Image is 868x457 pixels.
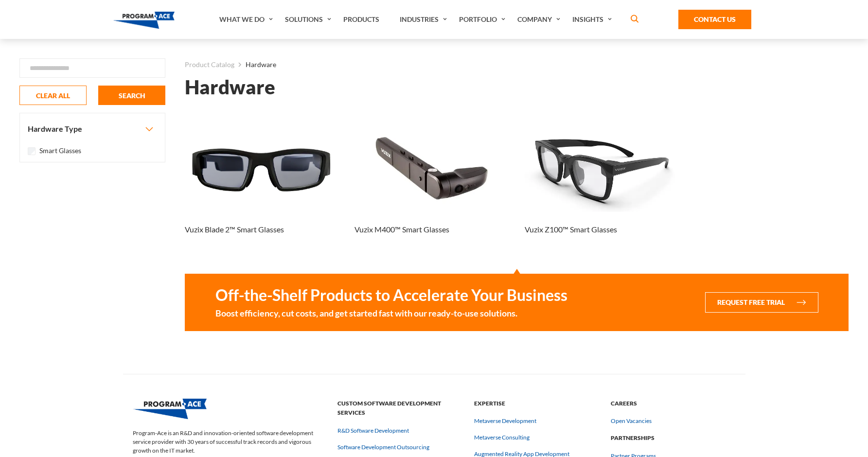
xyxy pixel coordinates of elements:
h3: Vuzix M400™ Smart Glasses [354,224,449,235]
a: Metaverse Consulting [474,433,530,442]
h1: Hardware [185,79,275,96]
a: Metaverse Development [474,417,536,425]
h3: Vuzix Z100™ Smart Glasses [525,224,617,235]
a: Software Development Outsourcing [337,443,429,452]
h3: Vuzix Blade 2™ Smart Glasses [185,224,284,235]
a: Product Catalog [185,58,234,71]
input: Smart Glasses [28,147,35,155]
nav: breadcrumb [185,58,849,71]
li: Hardware [234,58,276,71]
img: Program-Ace [133,399,207,419]
a: R&D Software Development [337,426,409,435]
strong: Expertise [474,399,599,408]
a: Expertise [474,400,599,407]
a: Contact Us [678,10,751,29]
button: CLEAR ALL [19,86,87,105]
button: Hardware Type [20,113,165,144]
strong: Custom Software Development Services [337,399,462,418]
a: Custom Software Development Services [337,409,462,416]
strong: Careers [611,399,736,408]
a: Thumbnail - Vuzix M400™ Smart Glasses Vuzix M400™ Smart Glasses [354,125,509,250]
img: Program-Ace [113,12,175,29]
label: Smart Glasses [39,145,81,156]
a: Open Vacancies [611,417,652,425]
a: Thumbnail - Vuzix Z100™ Smart Glasses Vuzix Z100™ Smart Glasses [525,125,679,250]
strong: Off-the-Shelf Products to Accelerate Your Business [215,285,567,305]
small: Boost efficiency, cut costs, and get started fast with our ready-to-use solutions. [215,307,567,319]
button: Request Free Trial [705,292,818,313]
a: Thumbnail - Vuzix Blade 2™ Smart Glasses Vuzix Blade 2™ Smart Glasses [185,125,339,250]
strong: Partnerships [611,433,736,443]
